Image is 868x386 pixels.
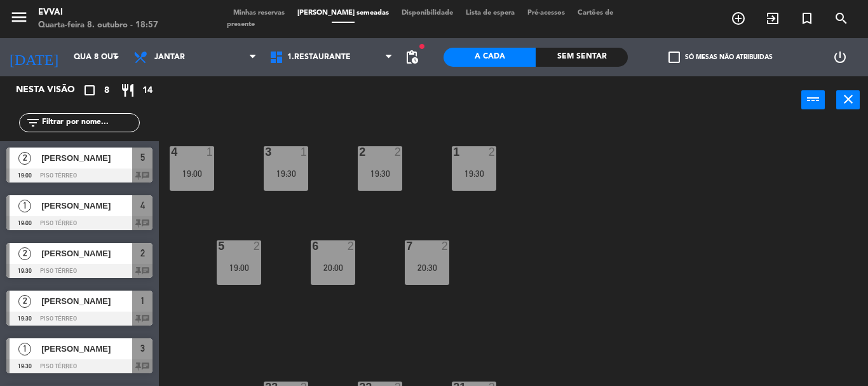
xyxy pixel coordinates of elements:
[841,92,856,107] i: close
[18,343,31,355] span: 1
[140,198,145,213] span: 4
[227,10,291,17] span: Minhas reservas
[18,295,31,308] span: 2
[41,294,132,308] span: [PERSON_NAME]
[264,169,308,178] div: 19:30
[170,169,214,178] div: 19:00
[82,83,97,98] i: crop_square
[140,293,145,308] span: 1
[404,50,419,65] span: pending_actions
[41,116,139,130] input: Filtrar por nome...
[834,11,849,26] i: search
[301,146,308,158] div: 1
[41,199,132,212] span: [PERSON_NAME]
[801,90,825,109] button: power_input
[227,10,613,28] span: Cartões de presente
[358,169,402,178] div: 19:30
[312,240,313,252] div: 6
[41,247,132,260] span: [PERSON_NAME]
[395,10,459,17] span: Disponibilidade
[836,90,860,109] button: close
[120,83,135,98] i: restaurant
[207,146,214,158] div: 1
[444,48,536,67] div: A cada
[265,146,266,158] div: 3
[38,19,158,32] div: Quarta-feira 8. outubro - 18:57
[799,11,815,26] i: turned_in_not
[10,8,29,31] button: menu
[18,200,31,212] span: 1
[18,247,31,260] span: 2
[10,8,29,27] i: menu
[41,342,132,355] span: [PERSON_NAME]
[418,43,426,50] span: fiber_manual_record
[395,146,402,158] div: 2
[489,146,496,158] div: 2
[731,11,746,26] i: add_circle_outline
[405,263,449,272] div: 20:30
[806,92,821,107] i: power_input
[254,240,261,252] div: 2
[154,53,185,62] span: Jantar
[140,150,145,165] span: 5
[38,6,158,19] div: Evvai
[217,263,261,272] div: 19:00
[521,10,571,17] span: Pré-acessos
[104,83,109,98] span: 8
[832,50,848,65] i: power_settings_new
[142,83,153,98] span: 14
[25,115,41,130] i: filter_list
[459,10,521,17] span: Lista de espera
[140,245,145,261] span: 2
[311,263,355,272] div: 20:00
[765,11,780,26] i: exit_to_app
[18,152,31,165] span: 2
[140,341,145,356] span: 3
[668,52,680,63] span: check_box_outline_blank
[668,52,773,63] label: Só mesas não atribuidas
[291,10,395,17] span: [PERSON_NAME] semeadas
[171,146,172,158] div: 4
[41,151,132,165] span: [PERSON_NAME]
[6,83,92,98] div: Nesta visão
[453,146,454,158] div: 1
[452,169,496,178] div: 19:30
[442,240,449,252] div: 2
[109,50,124,65] i: arrow_drop_down
[348,240,355,252] div: 2
[406,240,407,252] div: 7
[536,48,628,67] div: Sem sentar
[287,53,351,62] span: 1.Restaurante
